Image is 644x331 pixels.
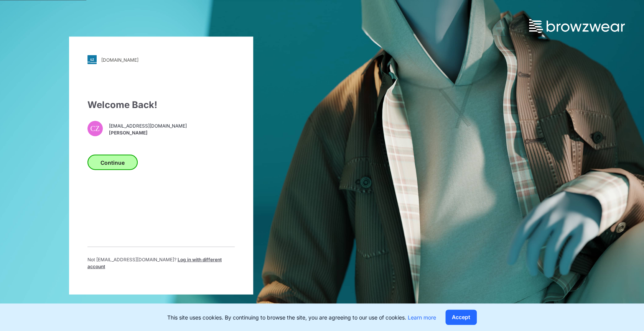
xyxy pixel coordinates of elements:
div: Welcome Back! [87,98,235,112]
div: [DOMAIN_NAME] [101,57,138,62]
div: CZ [87,121,103,136]
span: [EMAIL_ADDRESS][DOMAIN_NAME] [109,122,187,129]
a: Learn more [408,314,436,321]
button: Accept [445,310,477,325]
p: This site uses cookies. By continuing to browse the site, you are agreeing to our use of cookies. [167,313,436,321]
p: Not [EMAIL_ADDRESS][DOMAIN_NAME] ? [87,256,235,270]
span: [PERSON_NAME] [109,129,187,136]
button: Continue [87,155,138,170]
img: svg+xml;base64,PHN2ZyB3aWR0aD0iMjgiIGhlaWdodD0iMjgiIHZpZXdCb3g9IjAgMCAyOCAyOCIgZmlsbD0ibm9uZSIgeG... [87,55,97,64]
a: [DOMAIN_NAME] [87,55,235,64]
img: browzwear-logo.73288ffb.svg [529,19,625,33]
